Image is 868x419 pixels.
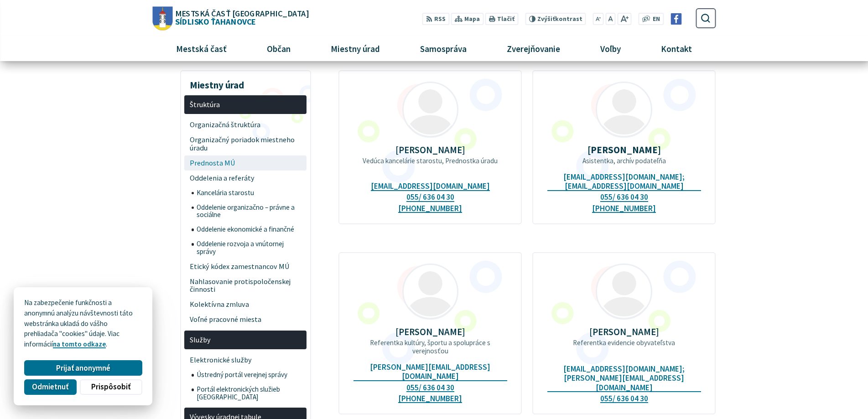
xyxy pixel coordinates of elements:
a: Oddelenie organizačno – právne a sociálne [192,200,307,222]
a: Kancelária starostu [192,186,307,200]
span: Voľné pracovné miesta [190,312,301,327]
a: Mapa [451,13,483,25]
a: Organizačný poriadok miestneho úradu [184,132,307,155]
button: Prispôsobiť [80,379,142,395]
a: Občan [250,36,307,61]
span: Organizačná štruktúra [190,117,301,132]
span: Oddelenie organizačno – právne a sociálne [197,200,301,222]
a: Zverejňovanie [490,36,577,61]
a: na tomto odkaze [53,340,106,348]
a: Elektronické služby [184,352,307,367]
p: Vedúca kancelárie starostu, Prednostka úradu [353,157,507,165]
a: [PHONE_NUMBER] [398,204,462,213]
span: RSS [434,15,446,24]
span: Organizačný poriadok miestneho úradu [190,132,301,155]
a: Voľby [584,36,638,61]
a: Oddelenie rozvoja a vnútornej správy [192,237,307,259]
p: Referentka kultúry, športu a spolupráce s verejnosťou [353,339,507,355]
a: Ústredný portál verejnej správy [192,367,307,382]
a: 055/ 636 04 30 [600,394,648,403]
p: Asistentka, archív podateľňa [547,157,701,165]
span: Zvýšiť [537,15,555,23]
span: Mestská časť [172,36,230,61]
a: 055/ 636 04 30 [406,383,454,393]
img: Prejsť na Facebook stránku [670,13,682,25]
a: Štruktúra [184,95,307,114]
button: Zvýšiťkontrast [525,13,586,25]
a: Miestny úrad [314,36,396,61]
span: Oddelenia a referáty [190,171,301,186]
span: Prijať anonymné [56,363,110,373]
a: Portál elektronických služieb [GEOGRAPHIC_DATA] [192,382,307,404]
a: RSS [422,13,449,25]
a: [PHONE_NUMBER] [398,394,462,403]
a: Mestská časť [159,36,243,61]
a: [PHONE_NUMBER] [592,204,656,213]
strong: [PERSON_NAME] [587,144,661,156]
a: Etický kódex zamestnancov MÚ [184,259,307,274]
a: Oddelenia a referáty [184,171,307,186]
span: Oddelenie ekonomické a finančné [197,222,301,237]
span: Etický kódex zamestnancov MÚ [190,259,301,274]
a: EN [650,15,663,24]
span: Prednosta MÚ [190,155,301,171]
span: Samospráva [416,36,470,61]
span: Miestny úrad [327,36,383,61]
button: Tlačiť [485,13,518,25]
span: Portál elektronických služieb [GEOGRAPHIC_DATA] [197,382,301,404]
span: kontrast [537,16,582,23]
a: Voľné pracovné miesta [184,312,307,327]
span: Sídlisko Ťahanovce [172,9,308,26]
span: Oddelenie rozvoja a vnútornej správy [197,237,301,259]
button: Zmenšiť veľkosť písma [593,13,604,25]
span: EN [653,15,660,24]
button: Nastaviť pôvodnú veľkosť písma [605,13,615,25]
p: Na zabezpečenie funkčnosti a anonymnú analýzu návštevnosti táto webstránka ukladá do vášho prehli... [24,298,142,350]
a: [EMAIL_ADDRESS][DOMAIN_NAME]; [EMAIL_ADDRESS][DOMAIN_NAME] [547,172,701,191]
a: Kolektívna zmluva [184,297,307,312]
p: Referentka evidencie obyvateľstva [547,339,701,347]
a: Logo Sídlisko Ťahanovce, prejsť na domovskú stránku. [152,6,308,30]
a: Kontakt [645,36,709,61]
span: Tlačiť [497,16,515,23]
a: [PERSON_NAME][EMAIL_ADDRESS][DOMAIN_NAME] [353,362,507,381]
span: Voľby [597,36,624,61]
a: Prednosta MÚ [184,155,307,171]
h3: Miestny úrad [184,73,307,92]
a: [EMAIL_ADDRESS][DOMAIN_NAME]; [PERSON_NAME][EMAIL_ADDRESS][DOMAIN_NAME] [547,364,701,393]
img: Prejsť na domovskú stránku [152,6,172,30]
span: Ústredný portál verejnej správy [197,367,301,382]
span: Prispôsobiť [91,382,130,392]
span: Mestská časť [GEOGRAPHIC_DATA] [175,9,308,17]
button: Zväčšiť veľkosť písma [617,13,631,25]
p: [PERSON_NAME] [547,326,701,337]
button: Prijať anonymné [24,360,142,376]
span: Občan [263,36,294,61]
span: Kancelária starostu [197,186,301,200]
span: Odmietnuť [32,382,68,392]
a: 055/ 636 04 30 [600,192,648,202]
a: Služby [184,331,307,349]
span: Kontakt [658,36,696,61]
span: Kolektívna zmluva [190,297,301,312]
span: Služby [190,332,301,347]
a: Organizačná štruktúra [184,117,307,132]
a: Oddelenie ekonomické a finančné [192,222,307,237]
a: Samospráva [404,36,483,61]
p: [PERSON_NAME] [353,326,507,337]
span: Štruktúra [190,97,301,112]
a: Nahlasovanie protispoločenskej činnosti [184,274,307,297]
span: Mapa [464,15,480,24]
span: Nahlasovanie protispoločenskej činnosti [190,274,301,297]
span: Elektronické služby [190,352,301,367]
button: Odmietnuť [24,379,76,395]
a: 055/ 636 04 30 [406,192,454,202]
span: Zverejňovanie [504,36,564,61]
p: [PERSON_NAME] [353,145,507,155]
a: [EMAIL_ADDRESS][DOMAIN_NAME] [371,181,490,191]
